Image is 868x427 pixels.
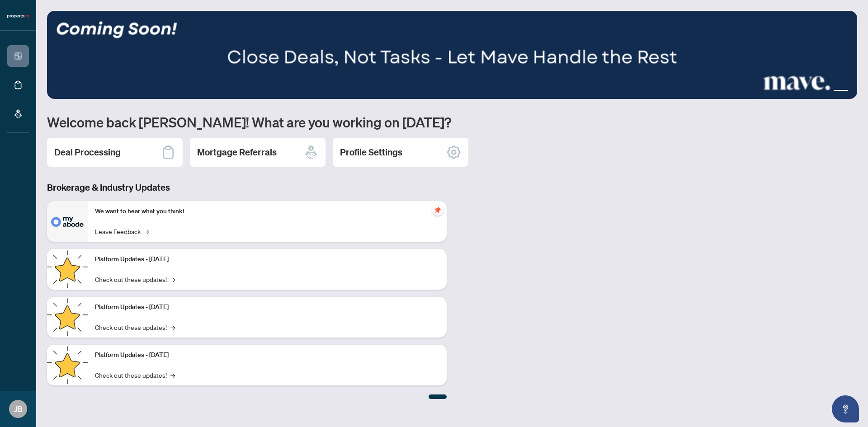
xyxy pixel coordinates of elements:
p: Platform Updates - [DATE] [95,350,439,360]
h3: Brokerage & Industry Updates [47,181,447,194]
span: → [170,322,175,332]
a: Check out these updates!→ [95,370,175,380]
span: → [144,226,149,236]
img: Slide 2 [47,11,857,99]
h2: Deal Processing [54,146,121,159]
span: → [170,274,175,284]
img: We want to hear what you think! [47,201,88,242]
img: Platform Updates - July 8, 2025 [47,297,88,338]
span: → [170,370,175,380]
img: logo [7,14,29,19]
span: pushpin [432,205,443,216]
h2: Mortgage Referrals [197,146,277,159]
p: Platform Updates - [DATE] [95,254,439,264]
a: Check out these updates!→ [95,322,175,332]
p: Platform Updates - [DATE] [95,302,439,312]
button: 1 [819,90,823,94]
img: Platform Updates - July 21, 2025 [47,249,88,290]
p: We want to hear what you think! [95,206,439,216]
button: 2 [826,90,830,94]
img: Platform Updates - June 23, 2025 [47,345,88,385]
a: Leave Feedback→ [95,226,149,236]
h2: Profile Settings [340,146,402,159]
h1: Welcome back [PERSON_NAME]! What are you working on [DATE]? [47,113,857,131]
span: JB [14,403,23,415]
button: Open asap [832,395,859,422]
a: Check out these updates!→ [95,274,175,284]
button: 3 [834,90,848,94]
